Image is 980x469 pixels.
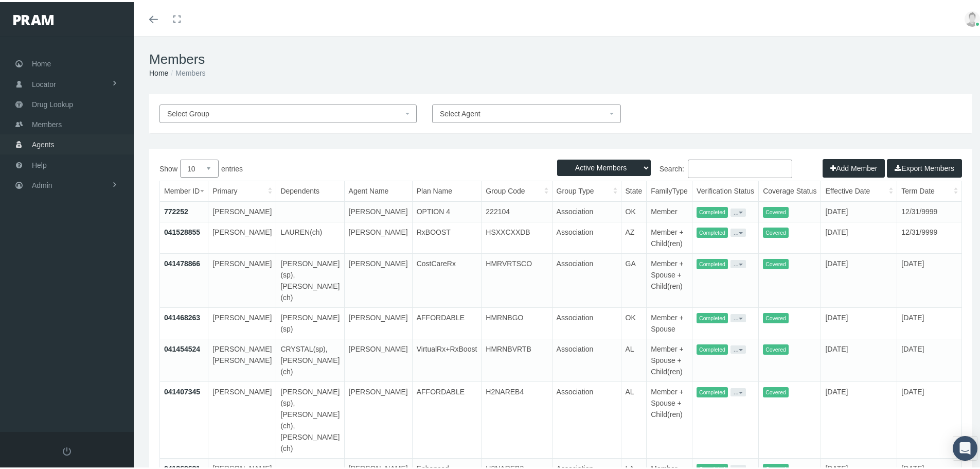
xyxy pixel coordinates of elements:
[208,337,276,379] td: [PERSON_NAME] [PERSON_NAME]
[160,179,208,199] th: Member ID: activate to sort column ascending
[821,220,897,251] td: [DATE]
[32,133,55,152] span: Agents
[647,220,692,251] td: Member + Child(ren)
[759,179,821,199] th: Coverage Status
[763,342,789,353] span: Covered
[897,379,961,456] td: [DATE]
[482,379,552,456] td: H2NAREB4
[821,305,897,337] td: [DATE]
[276,220,344,251] td: LAUREN(ch)
[276,379,344,456] td: [PERSON_NAME](sp), [PERSON_NAME](ch), [PERSON_NAME](ch)
[621,251,647,305] td: GA
[897,199,961,220] td: 12/31/9999
[208,220,276,251] td: [PERSON_NAME]
[763,225,789,236] span: Covered
[821,179,897,199] th: Effective Date: activate to sort column ascending
[647,251,692,305] td: Member + Spouse + Child(ren)
[730,386,746,394] button: ...
[621,199,647,220] td: OK
[887,157,962,176] button: Export Members
[897,251,961,305] td: [DATE]
[647,305,692,337] td: Member + Spouse
[412,199,482,220] td: OPTION 4
[552,251,621,305] td: Association
[621,220,647,251] td: AZ
[482,179,552,199] th: Group Code: activate to sort column ascending
[763,385,789,396] span: Covered
[208,179,276,199] th: Primary: activate to sort column ascending
[647,337,692,379] td: Member + Spouse + Child(ren)
[552,179,621,199] th: Group Type: activate to sort column ascending
[344,305,412,337] td: [PERSON_NAME]
[168,65,205,77] li: Members
[344,179,412,199] th: Agent Name
[730,227,746,235] button: ...
[552,379,621,456] td: Association
[897,220,961,251] td: 12/31/9999
[821,337,897,379] td: [DATE]
[697,311,728,322] span: Completed
[730,206,746,215] button: ...
[697,205,728,216] span: Completed
[897,337,961,379] td: [DATE]
[730,258,746,266] button: ...
[763,257,789,268] span: Covered
[552,337,621,379] td: Association
[730,312,746,320] button: ...
[482,305,552,337] td: HMRNBGO
[344,337,412,379] td: [PERSON_NAME]
[164,343,200,351] a: 041454524
[621,379,647,456] td: AL
[344,220,412,251] td: [PERSON_NAME]
[482,251,552,305] td: HMRVRTSCO
[208,251,276,305] td: [PERSON_NAME]
[697,225,728,236] span: Completed
[440,108,480,116] span: Select Agent
[688,158,792,176] input: Search:
[344,251,412,305] td: [PERSON_NAME]
[552,199,621,220] td: Association
[412,251,482,305] td: CostCareRx
[965,9,980,25] img: user-placeholder.jpg
[167,108,209,116] span: Select Group
[647,179,692,199] th: FamilyType
[276,305,344,337] td: [PERSON_NAME](sp)
[164,311,200,320] a: 041468263
[697,385,728,396] span: Completed
[647,379,692,456] td: Member + Spouse + Child(ren)
[180,158,219,176] select: Showentries
[344,199,412,220] td: [PERSON_NAME]
[763,205,789,216] span: Covered
[821,379,897,456] td: [DATE]
[344,379,412,456] td: [PERSON_NAME]
[621,337,647,379] td: AL
[412,337,482,379] td: VirtualRx+RxBoost
[763,311,789,322] span: Covered
[552,220,621,251] td: Association
[149,49,972,65] h1: Members
[412,305,482,337] td: AFFORDABLE
[13,13,54,23] img: PRAM_20_x_78.png
[32,113,62,132] span: Members
[208,305,276,337] td: [PERSON_NAME]
[621,179,647,199] th: State
[692,179,759,199] th: Verification Status
[276,337,344,379] td: CRYSTAL(sp), [PERSON_NAME](ch)
[412,220,482,251] td: RxBOOST
[561,158,792,176] label: Search:
[32,52,51,72] span: Home
[821,251,897,305] td: [DATE]
[697,257,728,268] span: Completed
[276,179,344,199] th: Dependents
[482,199,552,220] td: 222104
[208,199,276,220] td: [PERSON_NAME]
[164,257,200,266] a: 041478866
[821,199,897,220] td: [DATE]
[164,205,188,214] a: 772252
[697,342,728,353] span: Completed
[730,343,746,352] button: ...
[647,199,692,220] td: Member
[482,337,552,379] td: HMRNBVRTB
[897,305,961,337] td: [DATE]
[897,179,961,199] th: Term Date: activate to sort column ascending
